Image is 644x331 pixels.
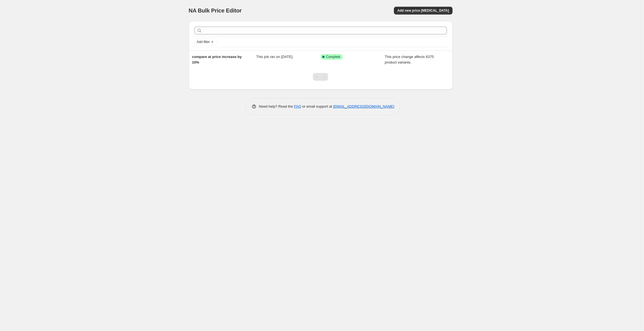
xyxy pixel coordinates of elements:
[385,55,434,64] span: This price change affects 6375 product variants.
[194,39,217,45] button: Add filter
[192,55,242,64] span: compare at price increase by 10%
[394,7,452,14] button: Add new price [MEDICAL_DATA]
[301,104,333,108] span: or email support at
[256,55,293,59] span: This job ran on [DATE].
[397,8,449,13] span: Add new price [MEDICAL_DATA]
[294,104,301,108] a: FAQ
[259,104,294,108] span: Need help? Read the
[197,40,210,44] span: Add filter
[189,7,242,14] span: NA Bulk Price Editor
[333,104,394,108] a: [EMAIL_ADDRESS][DOMAIN_NAME]
[313,73,328,81] nav: Pagination
[326,55,340,59] span: Complete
